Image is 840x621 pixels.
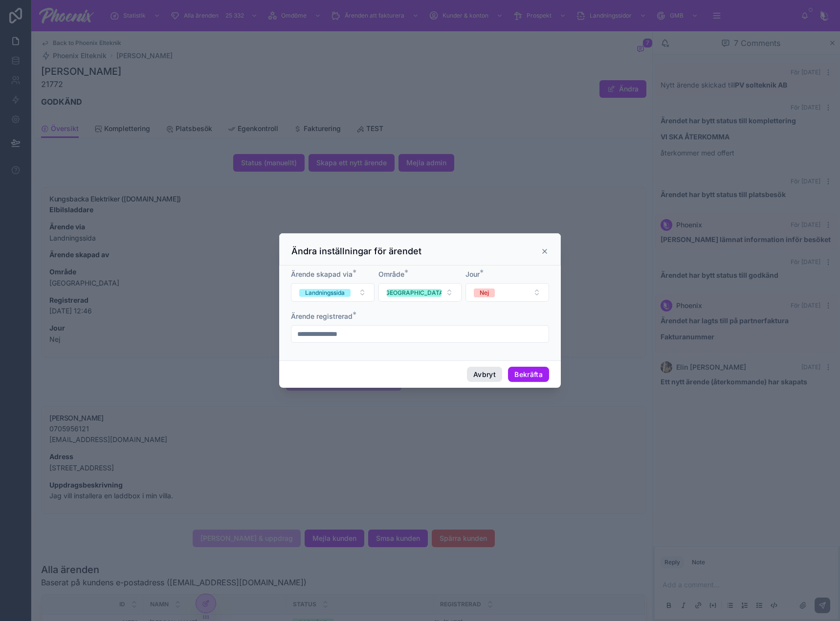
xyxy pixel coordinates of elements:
span: Ärende registrerad [291,312,353,320]
div: [GEOGRAPHIC_DATA] [383,289,445,297]
button: Select Button [291,283,375,302]
span: Område [378,270,404,278]
span: Ärende skapad via [291,270,353,278]
h3: Ändra inställningar för ärendet [291,245,421,257]
button: Select Button [378,283,462,302]
div: Nej [480,288,489,297]
span: Jour [465,270,480,278]
button: Bekräfta [508,367,549,382]
button: Select Button [465,283,549,302]
button: Avbryt [467,367,502,382]
div: Landningssida [305,289,345,297]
